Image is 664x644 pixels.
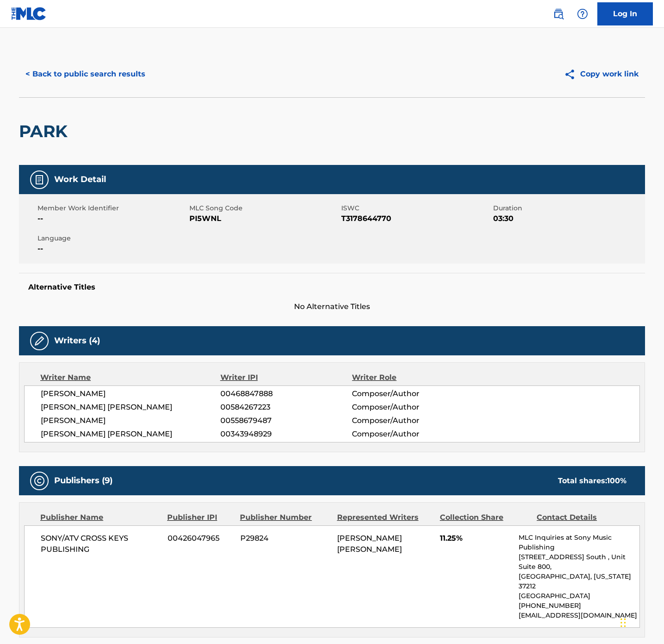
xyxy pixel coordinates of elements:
[352,402,472,413] span: Composer/Author
[549,5,568,23] a: Public Search
[54,335,100,346] h5: Writers (4)
[34,475,45,486] img: Publishers
[341,203,491,213] span: ISWC
[19,63,152,86] button: < Back to public search results
[240,512,330,523] div: Publisher Number
[34,174,45,185] img: Work Detail
[352,372,472,383] div: Writer Role
[41,415,220,426] span: [PERSON_NAME]
[19,121,72,142] h2: PARK
[40,512,160,523] div: Publisher Name
[577,8,588,19] img: help
[220,429,352,440] span: 00343948929
[54,475,113,486] h5: Publishers (9)
[352,388,472,399] span: Composer/Author
[440,512,530,523] div: Collection Share
[352,415,472,426] span: Composer/Author
[553,8,564,19] img: search
[41,402,220,413] span: [PERSON_NAME] [PERSON_NAME]
[519,601,639,611] p: [PHONE_NUMBER]
[519,552,639,572] p: [STREET_ADDRESS] South , Unit Suite 800,
[573,5,592,23] div: Help
[220,415,352,426] span: 00558679487
[558,63,645,86] button: Copy work link
[41,429,220,440] span: [PERSON_NAME] [PERSON_NAME]
[38,203,187,213] span: Member Work Identifier
[440,533,512,544] span: 11.25%
[607,476,626,485] span: 100 %
[19,301,645,312] span: No Alternative Titles
[40,372,220,383] div: Writer Name
[597,2,653,25] a: Log In
[519,572,639,591] p: [GEOGRAPHIC_DATA], [US_STATE] 37212
[240,533,330,544] span: P29824
[189,213,339,224] span: PI5WNL
[168,533,233,544] span: 00426047965
[519,611,639,620] p: [EMAIL_ADDRESS][DOMAIN_NAME]
[11,7,47,20] img: MLC Logo
[220,388,352,399] span: 00468847888
[352,429,472,440] span: Composer/Author
[38,213,187,224] span: --
[41,533,161,555] span: SONY/ATV CROSS KEYS PUBLISHING
[54,174,106,185] h5: Work Detail
[620,609,626,637] div: Drag
[519,591,639,601] p: [GEOGRAPHIC_DATA]
[564,69,580,80] img: Copy work link
[558,475,626,486] div: Total shares:
[41,388,220,399] span: [PERSON_NAME]
[220,402,352,413] span: 00584267223
[34,335,45,347] img: Writers
[167,512,233,523] div: Publisher IPI
[618,600,664,644] iframe: Chat Widget
[519,533,639,552] p: MLC Inquiries at Sony Music Publishing
[28,283,636,292] h5: Alternative Titles
[493,203,643,213] span: Duration
[537,512,626,523] div: Contact Details
[493,213,643,224] span: 03:30
[220,372,352,383] div: Writer IPI
[337,512,433,523] div: Represented Writers
[38,234,187,243] span: Language
[337,534,402,554] span: [PERSON_NAME] [PERSON_NAME]
[189,203,339,213] span: MLC Song Code
[38,243,187,254] span: --
[341,213,491,224] span: T3178644770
